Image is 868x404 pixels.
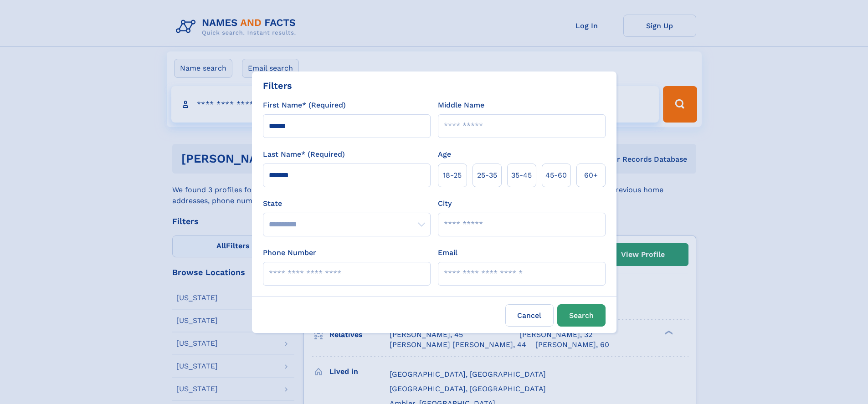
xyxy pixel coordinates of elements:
div: Filters [263,79,292,92]
label: Middle Name [438,100,484,111]
label: Last Name* (Required) [263,149,345,160]
label: State [263,198,431,209]
label: Cancel [505,304,554,327]
span: 45‑60 [545,170,567,181]
span: 18‑25 [443,170,462,181]
label: Email [438,247,457,258]
label: Phone Number [263,247,316,258]
button: Search [557,304,606,327]
span: 35‑45 [511,170,532,181]
label: First Name* (Required) [263,100,346,111]
span: 60+ [584,170,598,181]
span: 25‑35 [477,170,497,181]
label: City [438,198,452,209]
label: Age [438,149,451,160]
